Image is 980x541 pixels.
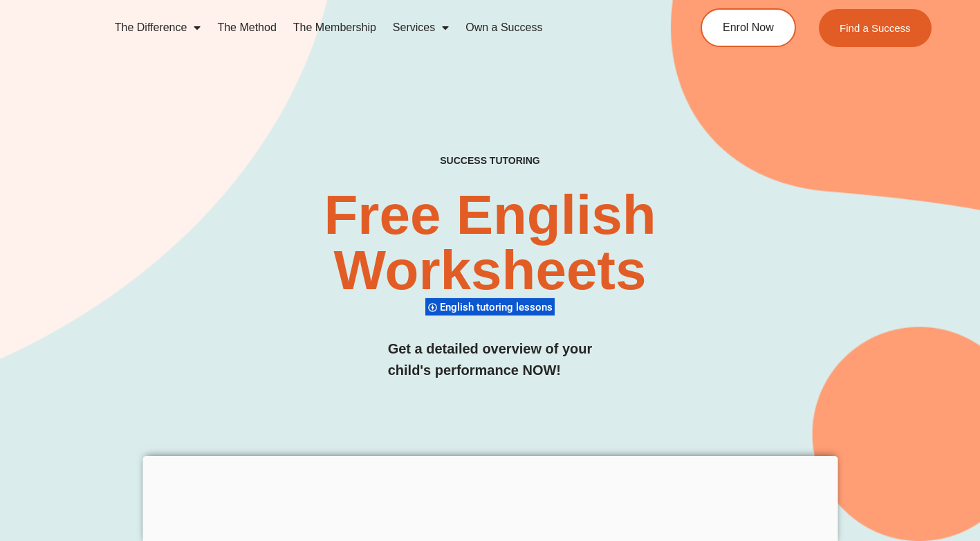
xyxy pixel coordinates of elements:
a: Own a Success [457,12,551,44]
span: English tutoring lessons [440,301,557,313]
a: Find a Success [819,9,932,47]
a: Services [385,12,457,44]
a: The Membership [285,12,385,44]
span: Find a Success [840,23,911,33]
h4: SUCCESS TUTORING​ [360,155,621,167]
nav: Menu [107,12,651,44]
a: The Difference [107,12,210,44]
h3: Get a detailed overview of your child's performance NOW! [388,338,593,381]
a: The Method [209,12,284,44]
span: Enrol Now [723,22,774,33]
h2: Free English Worksheets​ [199,187,782,298]
div: English tutoring lessons [425,297,555,316]
a: Enrol Now [701,8,796,47]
